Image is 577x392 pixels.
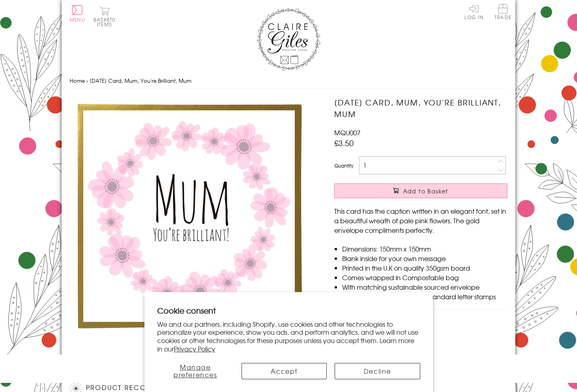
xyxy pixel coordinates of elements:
button: Basket0 items [94,6,115,27]
p: We and our partners, including Shopify, use cookies and other technologies to personalize your ex... [157,320,420,353]
span: [DATE] Card, Mum, You're Brilliant, Mum [90,77,191,84]
li: Printed in the U.K on quality 350gsm board [342,263,507,273]
nav: breadcrumbs [70,73,507,89]
a: Home [70,77,85,84]
img: Mother's Day Card, Mum, You're Brilliant, Mum [70,97,308,335]
button: Add to Basket [334,183,507,198]
a: Privacy Policy [174,344,215,353]
li: With matching sustainable sourced envelope [342,282,507,292]
span: £3.50 [334,137,354,148]
button: Accept [242,363,327,379]
span: Manage preferences [173,362,217,379]
button: Decline [335,363,420,379]
a: Log In [464,4,483,20]
h1: [DATE] Card, Mum, You're Brilliant, Mum [334,97,507,120]
span: Menu [70,16,85,23]
h2: Cookie consent [157,305,420,316]
span: MQU007 [334,128,361,137]
span: › [86,77,88,84]
button: Menu [70,5,85,22]
a: Trade [495,4,511,21]
label: Quantity [334,162,353,169]
img: Claire Giles Greetings Cards [257,8,320,71]
li: Comes wrapped in Compostable bag [342,273,507,282]
button: Manage preferences [157,363,234,379]
li: Dimensions: 150mm x 150mm [342,244,507,254]
span: Add to Basket [403,187,448,195]
span: Trade [495,4,511,20]
p: This card has the caption written in an elegant font, set in a beautiful wreath of pale pink flow... [334,206,507,235]
li: Blank inside for your own message [342,254,507,263]
span: 0 items [97,16,115,28]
